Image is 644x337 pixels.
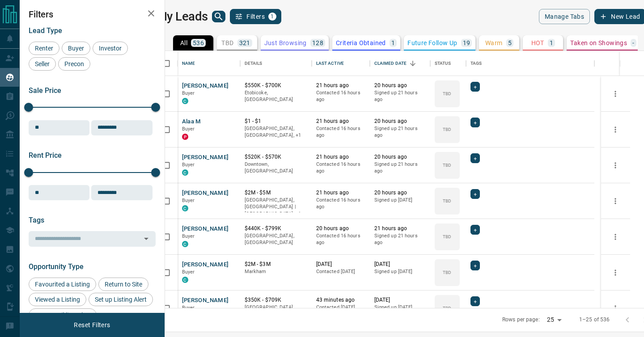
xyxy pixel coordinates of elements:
div: Status [430,51,466,76]
button: [PERSON_NAME] [182,261,229,269]
p: Taken on Showings [570,40,627,46]
div: Last Active [312,51,370,76]
p: $1 - $1 [245,118,307,125]
p: Signed up 21 hours ago [374,125,426,139]
p: Contacted 16 hours ago [316,125,365,139]
div: Seller [29,57,56,71]
div: + [470,296,480,306]
p: Rows per page: [502,316,540,324]
div: condos.ca [182,169,188,176]
p: Contacted [DATE] [316,304,365,311]
div: + [470,261,480,270]
span: Investor [96,45,125,52]
span: + [474,297,477,306]
button: [PERSON_NAME] [182,82,229,90]
p: $440K - $799K [245,225,307,232]
p: TBD [443,269,451,276]
p: 21 hours ago [316,82,365,89]
span: Set up Building Alert [32,312,93,319]
h1: My Leads [157,9,208,24]
button: Reset Filters [68,317,116,333]
div: + [470,118,480,127]
p: Signed up [DATE] [374,197,426,204]
span: 1 [269,13,275,20]
span: Buyer [182,198,195,203]
p: TBD [221,40,233,46]
p: 536 [193,40,204,46]
span: Set up Listing Alert [92,296,150,303]
div: Return to Site [98,278,148,291]
span: Viewed a Listing [32,296,83,303]
p: 43 minutes ago [316,296,365,304]
p: $350K - $709K [245,296,307,304]
div: Tags [466,51,594,76]
div: condos.ca [182,98,188,104]
span: Lead Type [29,26,62,35]
p: $520K - $570K [245,153,307,161]
span: Return to Site [102,281,145,288]
p: 21 hours ago [316,189,365,197]
span: Sale Price [29,86,61,95]
span: + [474,82,477,91]
div: Set up Building Alert [29,308,97,322]
p: 1–25 of 536 [579,316,610,324]
p: [GEOGRAPHIC_DATA], [GEOGRAPHIC_DATA] [245,232,307,246]
button: more [609,123,622,136]
p: HOT [531,40,544,46]
button: [PERSON_NAME] [182,225,229,233]
div: Claimed Date [374,51,407,76]
p: Signed up [DATE] [374,304,426,311]
div: Buyer [62,42,90,55]
button: more [609,194,622,208]
p: 1 [391,40,395,46]
p: Signed up 21 hours ago [374,89,426,103]
button: Open [140,232,153,245]
span: + [474,154,477,163]
p: Just Browsing [264,40,307,46]
div: Details [240,51,312,76]
span: Rent Price [29,151,62,160]
div: Status [435,51,451,76]
p: Contacted 16 hours ago [316,197,365,211]
p: 20 hours ago [374,118,426,125]
p: 19 [463,40,470,46]
p: $550K - $700K [245,82,307,89]
span: Renter [32,45,56,52]
span: Buyer [182,305,195,311]
p: Future Follow Up [407,40,457,46]
span: + [474,118,477,127]
p: TBD [443,305,451,312]
p: [DATE] [316,261,365,268]
h2: Filters [29,9,156,20]
button: more [609,266,622,279]
p: 5 [508,40,512,46]
div: Favourited a Listing [29,278,96,291]
span: Buyer [182,90,195,96]
p: $2M - $3M [245,261,307,268]
p: 21 hours ago [316,153,365,161]
button: [PERSON_NAME] [182,153,229,162]
span: + [474,190,477,198]
span: Favourited a Listing [32,281,93,288]
p: Etobicoke, [GEOGRAPHIC_DATA] [245,89,307,103]
span: Tags [29,216,44,224]
div: Last Active [316,51,344,76]
p: Toronto [245,125,307,139]
p: 20 hours ago [374,153,426,161]
p: Downtown, [GEOGRAPHIC_DATA] [245,161,307,175]
button: Manage Tabs [539,9,590,24]
p: Criteria Obtained [336,40,386,46]
p: - [632,40,634,46]
span: Buyer [65,45,87,52]
span: Precon [61,60,87,67]
div: + [470,225,480,235]
span: Buyer [182,126,195,132]
span: + [474,261,477,270]
button: [PERSON_NAME] [182,296,229,305]
p: Markham [245,268,307,275]
p: 21 hours ago [316,118,365,125]
p: Contacted 16 hours ago [316,161,365,175]
p: Signed up 21 hours ago [374,161,426,175]
div: condos.ca [182,205,188,211]
button: more [609,302,622,315]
